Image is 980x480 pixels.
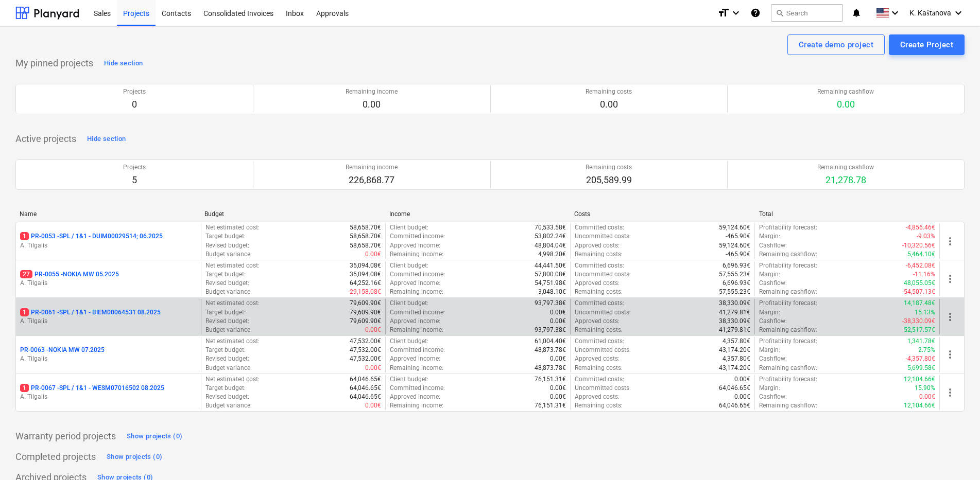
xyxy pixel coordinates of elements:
[535,279,566,288] p: 54,751.98€
[535,375,566,384] p: 76,151.31€
[719,326,750,334] p: 41,279.81€
[550,393,566,401] p: 0.00€
[913,270,935,279] p: -11.16%
[205,232,246,241] p: Target budget :
[759,317,787,326] p: Cashflow :
[817,87,874,96] p: Remaining cashflow
[575,261,624,270] p: Committed costs :
[919,393,935,401] p: 0.00€
[20,279,197,288] p: A. Tilgalis
[205,384,246,393] p: Target budget :
[723,279,750,288] p: 6,696.93€
[390,393,440,401] p: Approved income :
[759,354,787,363] p: Cashflow :
[550,317,566,326] p: 0.00€
[101,55,145,72] button: Hide section
[575,384,631,393] p: Uncommitted costs :
[20,346,105,354] p: PR-0063 - NOKIA MW 07.2025
[205,346,246,354] p: Target budget :
[20,232,29,240] span: 1
[759,279,787,288] p: Cashflow :
[390,270,445,279] p: Committed income :
[535,401,566,410] p: 76,151.31€
[390,375,428,384] p: Client budget :
[759,337,817,346] p: Profitability forecast :
[365,326,381,334] p: 0.00€
[350,223,381,232] p: 58,658.70€
[889,34,965,55] button: Create Project
[904,279,935,288] p: 48,055.05€
[15,430,116,442] p: Warranty period projects
[15,57,93,69] p: My pinned projects
[952,7,965,19] i: keyboard_arrow_down
[538,288,566,296] p: 3,048.10€
[575,232,631,241] p: Uncommitted costs :
[535,261,566,270] p: 44,441.50€
[390,354,440,363] p: Approved income :
[350,299,381,308] p: 79,609.90€
[20,270,197,288] div: 27PR-0055 -NOKIA MW 05.2025A. Tilgalis
[759,308,780,317] p: Margin :
[759,210,936,218] div: Total
[390,241,440,250] p: Approved income :
[907,250,935,259] p: 5,464.10€
[575,223,624,232] p: Committed costs :
[205,288,252,296] p: Budget variance :
[730,7,742,19] i: keyboard_arrow_down
[350,279,381,288] p: 64,252.16€
[944,386,956,399] span: more_vert
[586,87,632,96] p: Remaining costs
[350,346,381,354] p: 47,532.00€
[124,428,185,445] button: Show projects (0)
[759,401,817,410] p: Remaining cashflow :
[723,354,750,363] p: 4,357.80€
[20,317,197,326] p: A. Tilgalis
[902,241,935,250] p: -10,320.56€
[750,7,761,19] i: Knowledge base
[575,241,620,250] p: Approved costs :
[719,384,750,393] p: 64,046.65€
[350,261,381,270] p: 35,094.08€
[734,393,750,401] p: 0.00€
[574,210,751,218] div: Costs
[390,317,440,326] p: Approved income :
[907,337,935,346] p: 1,341.78€
[719,241,750,250] p: 59,124.60€
[390,337,428,346] p: Client budget :
[906,261,935,270] p: -6,452.08€
[906,223,935,232] p: -4,856.46€
[20,354,197,363] p: A. Tilgalis
[205,279,249,288] p: Revised budget :
[107,451,162,463] div: Show projects (0)
[390,384,445,393] p: Committed income :
[390,232,445,241] p: Committed income :
[575,270,631,279] p: Uncommitted costs :
[944,235,956,247] span: more_vert
[759,250,817,259] p: Remaining cashflow :
[20,232,197,250] div: 1PR-0053 -SPL / 1&1 - DUIM00029514; 06.2025A. Tilgalis
[204,210,381,218] div: Budget
[535,270,566,279] p: 57,800.08€
[20,241,197,250] p: A. Tilgalis
[205,326,252,334] p: Budget variance :
[904,401,935,410] p: 12,104.66€
[575,308,631,317] p: Uncommitted costs :
[365,250,381,259] p: 0.00€
[390,279,440,288] p: Approved income :
[205,317,249,326] p: Revised budget :
[350,317,381,326] p: 79,609.90€
[759,232,780,241] p: Margin :
[575,337,624,346] p: Committed costs :
[123,163,146,172] p: Projects
[771,4,843,22] button: Search
[759,326,817,334] p: Remaining cashflow :
[390,261,428,270] p: Client budget :
[104,58,143,69] div: Hide section
[723,337,750,346] p: 4,357.80€
[575,288,623,296] p: Remaining costs :
[575,375,624,384] p: Committed costs :
[205,375,260,384] p: Net estimated cost :
[917,232,935,241] p: -9.03%
[575,279,620,288] p: Approved costs :
[350,393,381,401] p: 64,046.65€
